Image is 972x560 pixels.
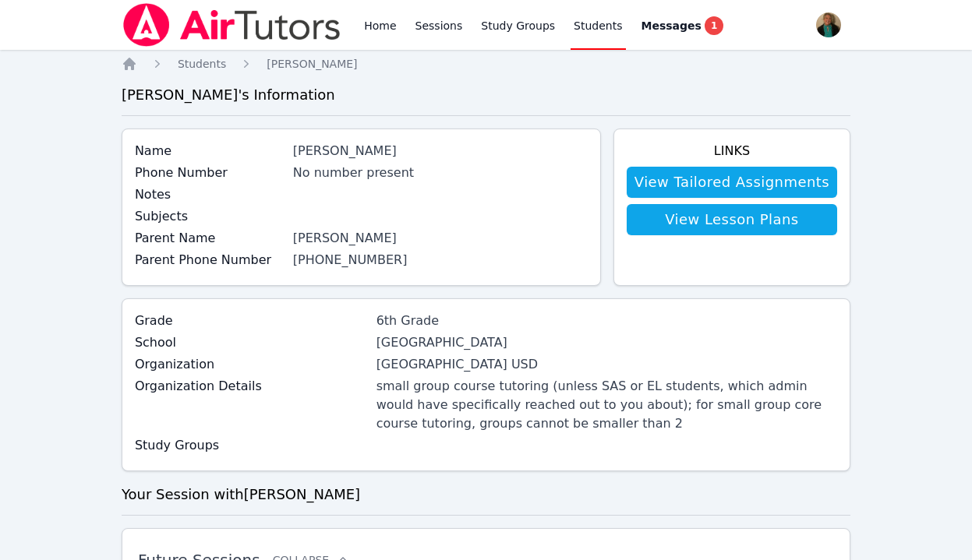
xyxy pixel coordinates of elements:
[376,312,838,330] div: 6th Grade
[376,377,838,433] div: small group course tutoring (unless SAS or EL students, which admin would have specifically reach...
[705,16,723,35] span: 1
[135,207,284,226] label: Subjects
[135,164,284,182] label: Phone Number
[376,333,838,352] div: [GEOGRAPHIC_DATA]
[267,56,357,72] a: [PERSON_NAME]
[178,58,226,70] span: Students
[376,355,838,374] div: [GEOGRAPHIC_DATA] USD
[135,185,284,204] label: Notes
[627,167,837,198] a: View Tailored Assignments
[135,312,367,330] label: Grade
[122,3,342,47] img: Air Tutors
[627,204,837,235] a: View Lesson Plans
[178,56,226,72] a: Students
[122,56,850,72] nav: Breadcrumb
[135,436,367,455] label: Study Groups
[293,252,408,267] a: [PHONE_NUMBER]
[293,164,588,182] div: No number present
[135,333,367,352] label: School
[122,84,850,106] h3: [PERSON_NAME] 's Information
[293,229,588,248] div: [PERSON_NAME]
[135,355,367,374] label: Organization
[293,142,588,160] div: [PERSON_NAME]
[627,142,837,160] h4: Links
[135,251,284,269] label: Parent Phone Number
[642,18,702,33] span: Messages
[122,484,850,505] h3: Your Session with [PERSON_NAME]
[135,229,284,248] label: Parent Name
[135,377,367,396] label: Organization Details
[267,58,357,70] span: [PERSON_NAME]
[135,142,284,160] label: Name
